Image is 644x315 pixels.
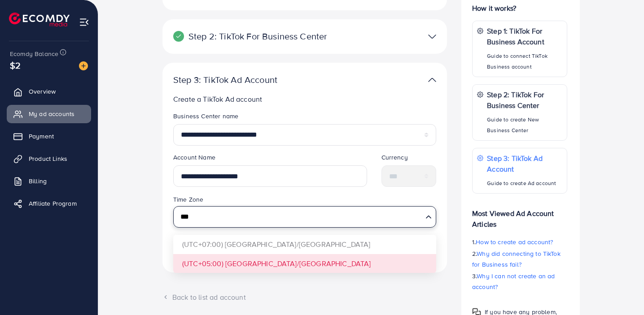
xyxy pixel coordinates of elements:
[10,59,21,72] span: $2
[29,177,47,186] span: Billing
[173,254,436,273] li: (UTC+05:00) [GEOGRAPHIC_DATA]/[GEOGRAPHIC_DATA]
[173,206,436,228] div: Search for option
[162,292,447,302] div: Back to list ad account
[487,114,562,136] p: Guide to create New Business Center
[29,154,67,163] span: Product Links
[173,94,436,104] p: Create a TikTok Ad account
[7,150,91,168] a: Product Links
[10,49,58,58] span: Ecomdy Balance
[428,30,436,43] img: TikTok partner
[7,194,91,212] a: Affiliate Program
[487,153,562,174] p: Step 3: TikTok Ad Account
[472,3,567,13] p: How it works?
[472,201,567,229] p: Most Viewed Ad Account Articles
[173,31,344,42] p: Step 2: TikTok For Business Center
[173,195,203,204] label: Time Zone
[428,73,436,86] img: TikTok partner
[7,172,91,190] a: Billing
[9,13,70,26] img: logo
[7,127,91,145] a: Payment
[7,82,91,100] a: Overview
[173,74,344,85] p: Step 3: TikTok Ad Account
[472,249,561,269] span: Why did connecting to TikTok for Business fail?
[79,61,88,70] img: image
[487,26,562,47] p: Step 1: TikTok For Business Account
[472,272,555,291] span: Why I can not create an ad account?
[173,112,436,124] legend: Business Center name
[29,109,74,118] span: My ad accounts
[29,87,56,96] span: Overview
[487,89,562,111] p: Step 2: TikTok For Business Center
[381,153,437,165] legend: Currency
[472,271,567,292] p: 3.
[476,237,553,246] span: How to create ad account?
[7,105,91,123] a: My ad accounts
[79,17,89,27] img: menu
[487,51,562,72] p: Guide to connect TikTok Business account
[472,237,567,247] p: 1.
[173,153,367,165] legend: Account Name
[29,199,77,208] span: Affiliate Program
[606,275,637,308] iframe: Chat
[29,132,54,141] span: Payment
[177,208,422,225] input: Search for option
[472,248,567,270] p: 2.
[173,235,436,254] li: (UTC+07:00) [GEOGRAPHIC_DATA]/[GEOGRAPHIC_DATA]
[487,178,562,189] p: Guide to create Ad account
